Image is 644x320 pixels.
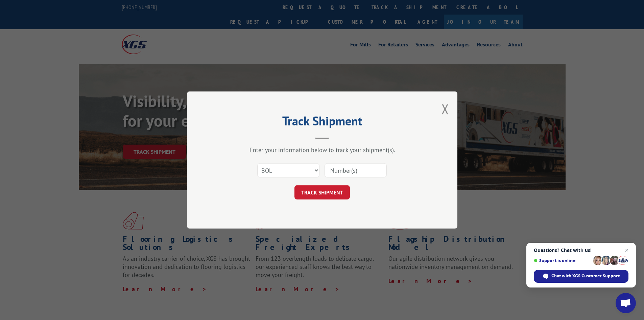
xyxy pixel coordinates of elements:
[551,273,620,279] span: Chat with XGS Customer Support
[534,248,628,253] span: Questions? Chat with us!
[534,270,628,283] div: Chat with XGS Customer Support
[623,246,631,254] span: Close chat
[616,293,636,313] div: Open chat
[221,146,424,154] div: Enter your information below to track your shipment(s).
[442,100,449,118] button: Close modal
[325,163,387,177] input: Number(s)
[294,185,350,199] button: TRACK SHIPMENT
[534,258,591,263] span: Support is online
[221,116,424,129] h2: Track Shipment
